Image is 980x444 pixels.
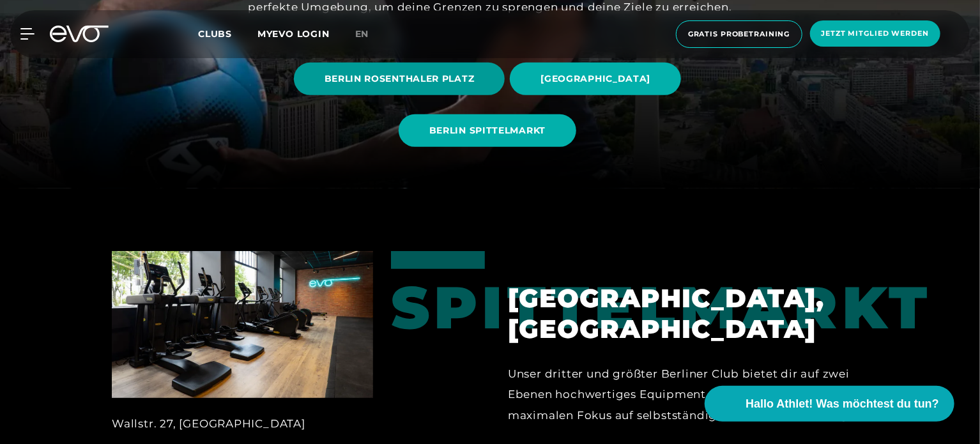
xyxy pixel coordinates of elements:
a: en [355,27,385,42]
button: Hallo Athlet! Was möchtest du tun? [705,386,954,422]
h2: [GEOGRAPHIC_DATA], [GEOGRAPHIC_DATA] [508,283,868,344]
img: Berlin, Spittelmarkt [112,251,373,398]
span: Gratis Probetraining [688,29,790,40]
a: Jetzt Mitglied werden [806,20,944,48]
div: Wallstr. 27, [GEOGRAPHIC_DATA] [112,413,373,434]
span: en [355,28,369,40]
span: Jetzt Mitglied werden [822,28,929,39]
a: Clubs [198,27,257,40]
span: BERLIN ROSENTHALER PLATZ [325,72,475,86]
a: Gratis Probetraining [672,20,806,48]
span: Hallo Athlet! Was möchtest du tun? [746,395,939,413]
a: MYEVO LOGIN [257,28,330,40]
span: BERLIN SPITTELMARKT [429,124,546,137]
a: BERLIN ROSENTHALER PLATZ [294,53,510,105]
span: [GEOGRAPHIC_DATA] [540,72,650,86]
a: [GEOGRAPHIC_DATA] [510,53,686,105]
a: BERLIN SPITTELMARKT [399,105,581,157]
span: Clubs [198,28,232,40]
div: Unser dritter und größter Berliner Club bietet dir auf zwei Ebenen hochwertiges Equipment, stilvo... [508,364,868,425]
